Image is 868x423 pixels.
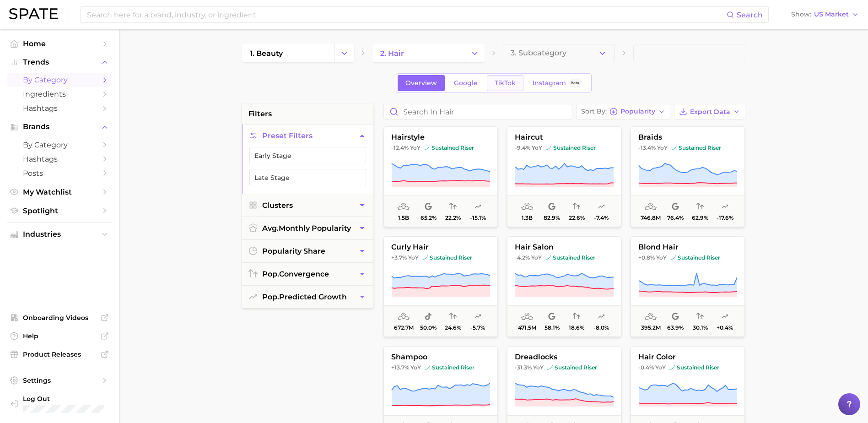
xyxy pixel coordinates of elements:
[248,108,272,119] span: filters
[23,350,96,358] span: Product Releases
[398,215,409,221] span: 1.5b
[495,79,516,87] span: TikTok
[721,201,728,212] span: popularity predicted growth: Uncertain
[424,145,430,151] img: sustained riser
[7,347,112,361] a: Product Releases
[383,236,498,337] button: curly hair+3.7% YoYsustained risersustained riser672.7m50.0%24.6%-5.7%
[23,76,96,84] span: by Category
[645,311,657,322] span: average monthly popularity: Very High Popularity
[23,123,96,131] span: Brands
[410,144,421,152] span: YoY
[507,353,621,361] span: dreadlocks
[507,126,621,227] button: haircut-9.4% YoYsustained risersustained riser1.3b82.9%22.6%-7.4%
[23,169,96,178] span: Posts
[408,254,419,261] span: YoY
[631,133,744,141] span: braids
[657,144,668,152] span: YoY
[262,293,347,301] span: predicted growth
[696,201,704,212] span: popularity convergence: High Convergence
[581,109,607,114] span: Sort By
[262,270,279,278] abbr: popularity index
[670,254,720,261] span: sustained riser
[525,75,590,91] a: InstagramBeta
[391,144,409,151] span: -12.4%
[391,364,409,371] span: +13.7%
[641,325,660,331] span: 395.2m
[420,215,436,221] span: 65.2%
[372,44,465,62] a: 2. hair
[398,75,445,91] a: Overview
[391,254,407,261] span: +3.7%
[420,325,437,331] span: 50.0%
[394,325,413,331] span: 672.7m
[242,125,373,147] button: Preset Filters
[594,215,609,221] span: -7.4%
[511,49,566,57] span: 3. Subcategory
[690,108,730,116] span: Export Data
[674,104,745,119] button: Export Data
[262,293,279,301] abbr: popularity index
[667,325,684,331] span: 63.9%
[671,145,677,151] img: sustained riser
[23,230,96,239] span: Industries
[593,325,609,331] span: -8.0%
[638,254,655,261] span: +0.8%
[547,364,597,371] span: sustained riser
[532,144,542,152] span: YoY
[672,311,679,322] span: popularity share: Google
[814,12,849,17] span: US Market
[425,311,432,322] span: popularity share: TikTok
[242,240,373,262] button: popularity share
[422,255,428,260] img: sustained riser
[262,270,329,278] span: convergence
[445,215,461,221] span: 22.2%
[242,194,373,217] button: Clusters
[380,49,404,58] span: 2. hair
[7,87,112,101] a: Ingredients
[384,243,497,251] span: curly hair
[242,263,373,285] button: pop.convergence
[262,224,279,233] abbr: average
[7,138,112,152] a: by Category
[7,120,112,134] button: Brands
[669,364,719,371] span: sustained riser
[424,144,474,152] span: sustained riser
[487,75,523,91] a: TikTok
[425,365,430,370] img: sustained riser
[405,79,437,87] span: Overview
[249,169,366,186] button: Late Stage
[692,325,707,331] span: 30.1%
[7,329,112,343] a: Help
[7,228,112,241] button: Industries
[384,133,497,141] span: hairstyle
[656,254,667,261] span: YoY
[384,353,497,361] span: shampoo
[23,332,96,340] span: Help
[546,145,551,151] img: sustained riser
[446,75,485,91] a: Google
[620,109,655,114] span: Popularity
[737,11,763,19] span: Search
[716,215,733,221] span: -17.6%
[515,144,530,151] span: -9.4%
[469,215,485,221] span: -15.1%
[638,364,654,371] span: -0.4%
[672,201,679,212] span: popularity share: Google
[548,201,555,212] span: popularity share: Google
[670,255,676,260] img: sustained riser
[334,44,354,62] button: Change Category
[7,37,112,51] a: Home
[507,133,621,141] span: haircut
[262,224,351,233] span: monthly popularity
[23,395,110,403] span: Log Out
[521,311,533,322] span: average monthly popularity: Very High Popularity
[474,201,481,212] span: popularity predicted growth: Uncertain
[262,247,325,255] span: popularity share
[7,101,112,115] a: Hashtags
[631,236,745,337] button: blond hair+0.8% YoYsustained risersustained riser395.2m63.9%30.1%+0.4%
[262,131,313,140] span: Preset Filters
[576,104,670,119] button: Sort ByPopularity
[521,201,533,212] span: average monthly popularity: Very High Popularity
[474,311,481,322] span: popularity predicted growth: Uncertain
[631,243,744,251] span: blond hair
